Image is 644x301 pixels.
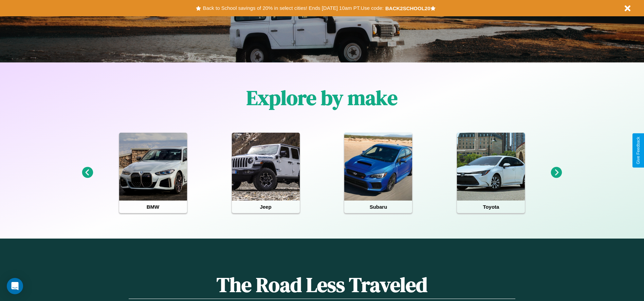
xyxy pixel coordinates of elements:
[636,137,641,164] div: Give Feedback
[344,201,412,213] h4: Subaru
[385,5,430,11] b: BACK2SCHOOL20
[7,278,23,294] div: Open Intercom Messenger
[119,201,187,213] h4: BMW
[201,3,385,13] button: Back to School savings of 20% in select cities! Ends [DATE] 10am PT.Use code:
[457,201,525,213] h4: Toyota
[129,271,515,299] h1: The Road Less Traveled
[246,84,398,112] h1: Explore by make
[232,201,300,213] h4: Jeep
